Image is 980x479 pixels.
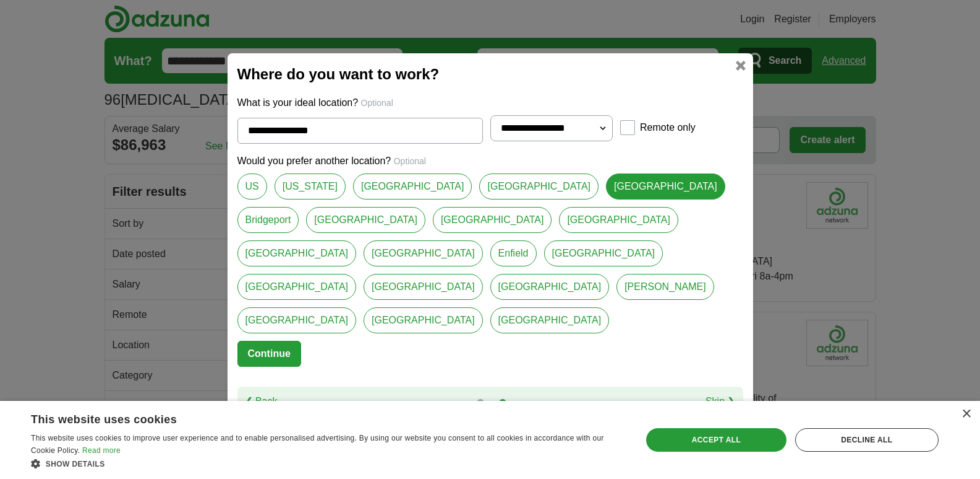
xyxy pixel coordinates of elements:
[237,207,299,233] a: Bridgeport
[479,174,599,200] a: [GEOGRAPHIC_DATA]
[394,156,426,166] span: Optional
[31,457,624,470] div: Show details
[237,154,743,169] p: Would you prefer another location?
[237,240,357,266] a: [GEOGRAPHIC_DATA]
[640,120,696,135] label: Remote only
[237,174,267,200] a: US
[646,428,786,452] div: Accept all
[490,240,537,266] a: Enfield
[31,434,604,455] span: This website uses cookies to improve user experience and to enable personalised advertising. By u...
[237,274,357,300] a: [GEOGRAPHIC_DATA]
[606,174,725,200] a: [GEOGRAPHIC_DATA]
[31,408,593,427] div: This website uses cookies
[616,274,714,300] a: [PERSON_NAME]
[82,446,121,455] a: Read more, opens a new window
[46,460,105,468] span: Show details
[364,307,483,333] a: [GEOGRAPHIC_DATA]
[705,394,736,409] a: Skip ❯
[364,274,483,300] a: [GEOGRAPHIC_DATA]
[237,95,743,110] p: What is your ideal location?
[559,207,678,233] a: [GEOGRAPHIC_DATA]
[275,174,346,200] a: [US_STATE]
[795,428,939,452] div: Decline all
[490,274,610,300] a: [GEOGRAPHIC_DATA]
[364,240,483,266] a: [GEOGRAPHIC_DATA]
[353,174,472,200] a: [GEOGRAPHIC_DATA]
[490,307,610,333] a: [GEOGRAPHIC_DATA]
[237,307,357,333] a: [GEOGRAPHIC_DATA]
[544,240,663,266] a: [GEOGRAPHIC_DATA]
[306,207,425,233] a: [GEOGRAPHIC_DATA]
[237,63,743,86] h2: Where do you want to work?
[237,341,301,367] button: Continue
[245,394,278,409] a: ❮ Back
[361,98,393,108] span: Optional
[433,207,552,233] a: [GEOGRAPHIC_DATA]
[961,410,971,419] div: Close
